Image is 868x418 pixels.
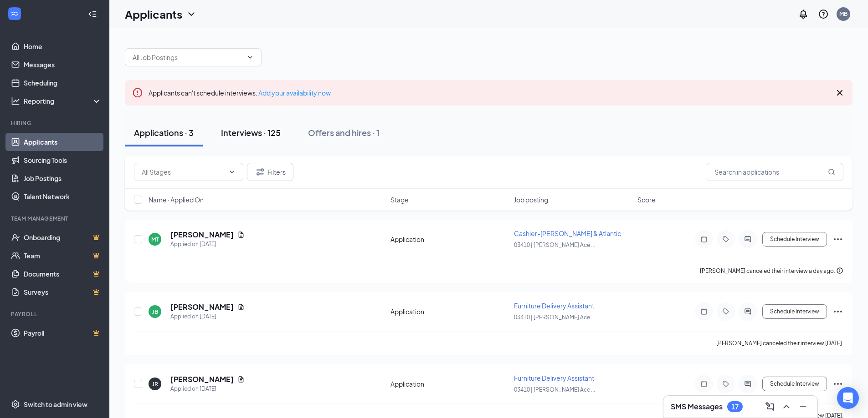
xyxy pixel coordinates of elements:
span: Job posting [514,195,548,204]
svg: Tag [720,236,731,243]
button: Schedule Interview [762,377,827,391]
a: Applicants [24,133,102,151]
a: Scheduling [24,74,102,92]
span: Stage [390,195,409,204]
input: All Job Postings [133,52,243,62]
h3: SMS Messages [671,402,723,412]
h5: [PERSON_NAME] [170,374,234,384]
a: DocumentsCrown [24,265,102,283]
svg: Ellipses [832,234,843,245]
div: Hiring [11,119,100,127]
svg: ChevronDown [228,168,236,176]
svg: ActiveChat [742,380,753,388]
div: Applied on [DATE] [170,240,245,249]
svg: Analysis [11,96,20,106]
svg: Notifications [798,9,809,20]
a: PayrollCrown [24,324,102,342]
span: Name · Applied On [149,195,204,204]
div: JR [152,380,158,388]
div: MB [839,10,847,18]
svg: ActiveChat [742,236,753,243]
svg: ChevronDown [186,9,197,20]
svg: Ellipses [832,378,843,389]
div: Application [390,307,508,316]
svg: ChevronDown [247,54,254,61]
div: [PERSON_NAME] canceled their interview a day ago. [700,267,843,276]
svg: Document [237,231,245,238]
svg: Cross [834,87,845,98]
button: ComposeMessage [763,399,777,414]
svg: Tag [720,308,731,315]
a: OnboardingCrown [24,228,102,247]
input: All Stages [142,167,225,177]
h5: [PERSON_NAME] [170,230,234,240]
svg: Filter [255,166,266,177]
svg: Tag [720,380,731,388]
svg: Note [699,380,709,388]
a: TeamCrown [24,247,102,265]
svg: Settings [11,400,20,409]
span: 03410 | [PERSON_NAME] Ace ... [514,314,595,321]
a: Messages [24,55,102,74]
a: SurveysCrown [24,283,102,301]
span: Cashier-[PERSON_NAME] & Atlantic [514,229,621,237]
svg: QuestionInfo [818,9,829,20]
div: MT [151,236,159,243]
a: Sourcing Tools [24,151,102,169]
span: 03410 | [PERSON_NAME] Ace ... [514,242,595,248]
svg: Error [132,87,143,98]
span: Furniture Delivery Assistant [514,374,594,382]
button: Schedule Interview [762,232,827,247]
div: Application [390,379,508,388]
a: Add your availability now [258,89,331,97]
svg: ActiveChat [742,308,753,315]
div: Application [390,235,508,244]
svg: Document [237,376,245,383]
svg: Ellipses [832,306,843,317]
div: Switch to admin view [24,400,87,409]
svg: ChevronUp [781,401,792,412]
input: Search in applications [707,163,843,181]
svg: Note [699,308,709,315]
button: Minimize [796,399,810,414]
span: Score [637,195,656,204]
button: Filter Filters [247,163,293,181]
div: JB [152,308,158,316]
div: Applied on [DATE] [170,312,245,321]
span: Applicants can't schedule interviews. [149,89,331,97]
div: Reporting [24,96,102,106]
div: Interviews · 125 [221,127,281,138]
svg: WorkstreamLogo [10,9,19,18]
div: Offers and hires · 1 [308,127,380,138]
div: [PERSON_NAME] canceled their interview [DATE]. [716,339,843,348]
div: Team Management [11,215,100,222]
a: Home [24,37,102,55]
a: Job Postings [24,169,102,187]
svg: MagnifyingGlass [828,168,835,176]
div: 17 [731,403,739,411]
div: Applications · 3 [134,127,194,138]
div: Applied on [DATE] [170,384,245,393]
span: 03410 | [PERSON_NAME] Ace ... [514,386,595,393]
svg: Collapse [88,10,97,19]
svg: Minimize [797,401,808,412]
a: Talent Network [24,187,102,206]
svg: ComposeMessage [765,401,776,412]
div: Open Intercom Messenger [837,387,859,409]
div: Payroll [11,310,100,318]
h1: Applicants [125,6,182,22]
svg: Note [699,236,709,243]
svg: Document [237,303,245,311]
svg: Info [836,267,843,274]
button: ChevronUp [779,399,794,414]
span: Furniture Delivery Assistant [514,302,594,310]
h5: [PERSON_NAME] [170,302,234,312]
button: Schedule Interview [762,304,827,319]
